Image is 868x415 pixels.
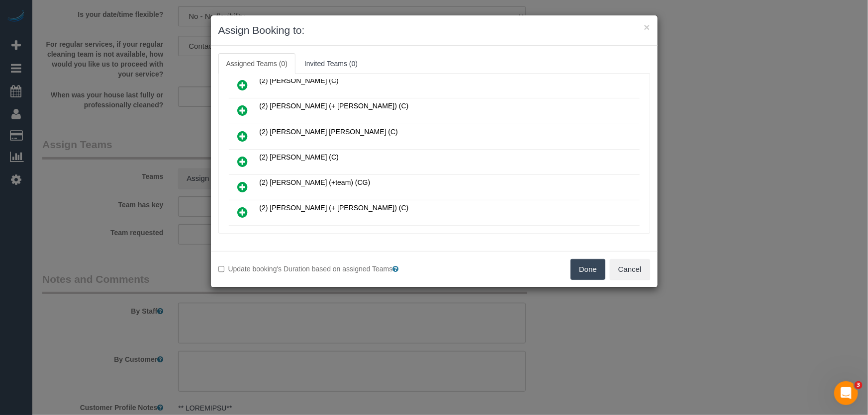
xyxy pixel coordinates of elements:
[644,22,650,32] button: ×
[218,23,650,38] h3: Assign Booking to:
[834,381,858,405] iframe: Intercom live chat
[296,53,366,74] a: Invited Teams (0)
[218,53,295,74] a: Assigned Teams (0)
[571,259,605,280] button: Done
[218,266,225,272] input: Update booking's Duration based on assigned Teams
[260,77,339,84] span: (2) [PERSON_NAME] (C)
[260,153,339,161] span: (2) [PERSON_NAME] (C)
[260,102,409,110] span: (2) [PERSON_NAME] (+ [PERSON_NAME]) (C)
[855,381,863,389] span: 3
[260,128,398,136] span: (2) [PERSON_NAME] [PERSON_NAME] (C)
[610,259,650,280] button: Cancel
[260,178,371,186] span: (2) [PERSON_NAME] (+team) (CG)
[218,264,427,274] label: Update booking's Duration based on assigned Teams
[260,204,409,212] span: (2) [PERSON_NAME] (+ [PERSON_NAME]) (C)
